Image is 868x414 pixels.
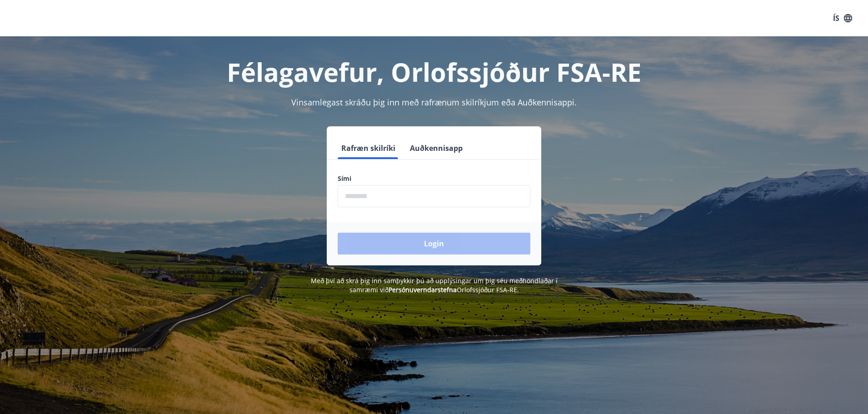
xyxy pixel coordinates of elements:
[118,55,750,89] h1: Félagavefur, Orlofssjóður FSA-RE
[338,137,399,159] button: Rafræn skilríki
[338,174,530,183] label: Sími
[389,285,457,294] a: Persónuverndarstefna
[828,10,857,26] button: ÍS
[291,97,577,108] span: Vinsamlegast skráðu þig inn með rafrænum skilríkjum eða Auðkennisappi.
[311,276,558,294] span: Með því að skrá þig inn samþykkir þú að upplýsingar um þig séu meðhöndlaðar í samræmi við Orlofss...
[406,137,466,159] button: Auðkennisapp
